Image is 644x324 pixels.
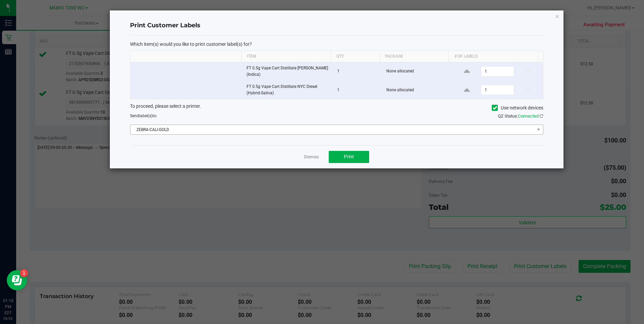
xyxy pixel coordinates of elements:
[344,154,354,159] span: Print
[243,62,333,81] td: FT 0.5g Vape Cart Distillate [PERSON_NAME] (Indica)
[333,81,382,99] td: 1
[380,51,449,62] th: Package
[241,51,331,62] th: Item
[304,154,319,160] a: Dismiss
[492,104,543,111] label: Use network devices
[331,51,380,62] th: Qty
[20,269,28,277] iframe: Resource center unread badge
[333,62,382,81] td: 1
[449,51,538,62] th: # of labels
[130,41,543,47] p: Which item(s) would you like to print customer label(s) for?
[382,62,452,81] td: None allocated
[382,81,452,99] td: None allocated
[139,114,153,118] span: label(s)
[329,151,369,163] button: Print
[130,114,157,118] span: Send to:
[498,114,543,119] span: QZ Status:
[518,114,539,119] span: Connected
[7,270,27,290] iframe: Resource center
[243,81,333,99] td: FT 0.5g Vape Cart Distillate NYC Diesel (Hybrid-Sativa)
[130,21,543,30] h4: Print Customer Labels
[130,125,535,134] span: ZEBRA-CALI-GOLD
[125,103,548,113] div: To proceed, please select a printer.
